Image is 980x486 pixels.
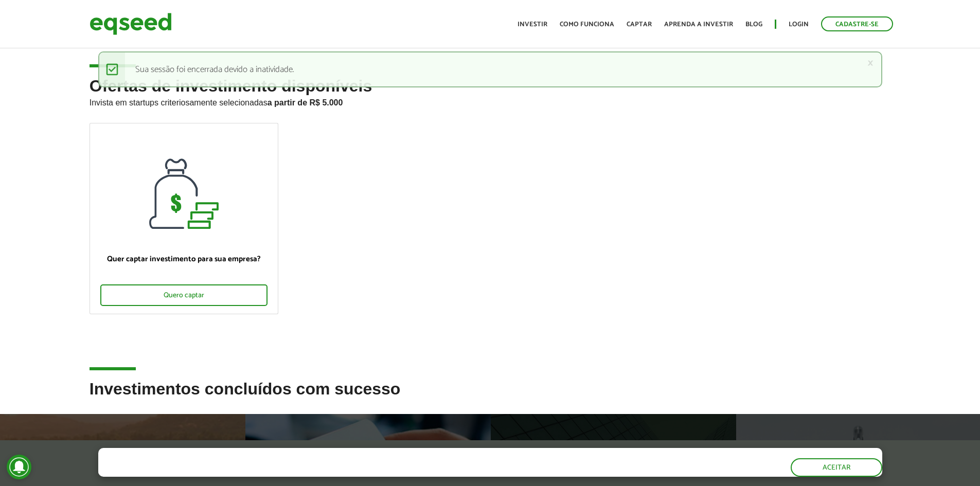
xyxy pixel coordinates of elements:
a: Investir [518,21,547,28]
a: Login [789,21,809,28]
h5: O site da EqSeed utiliza cookies para melhorar sua navegação. [98,448,471,464]
h2: Investimentos concluídos com sucesso [90,380,891,413]
div: Quero captar [100,284,268,306]
button: Aceitar [791,458,882,477]
a: Cadastre-se [821,16,893,31]
a: Como funciona [560,21,614,28]
a: Blog [745,21,762,28]
a: Aprenda a investir [664,21,733,28]
a: × [867,58,874,68]
div: Sua sessão foi encerrada devido a inatividade. [98,51,882,87]
a: política de privacidade e de cookies [234,467,353,476]
a: Quer captar investimento para sua empresa? Quero captar [90,123,278,314]
p: Invista em startups criteriosamente selecionadas [90,95,891,107]
p: Quer captar investimento para sua empresa? [100,255,268,264]
img: EqSeed [90,10,172,38]
h2: Ofertas de investimento disponíveis [90,77,891,123]
p: Ao clicar em "aceitar", você aceita nossa . [98,466,471,476]
strong: a partir de R$ 5.000 [268,98,343,107]
a: Captar [627,21,652,28]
